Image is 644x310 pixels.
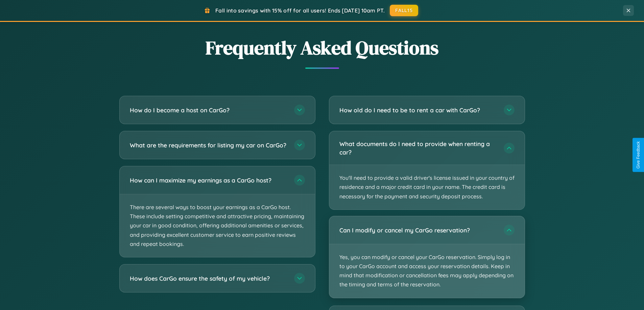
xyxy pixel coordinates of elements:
h3: What documents do I need to provide when renting a car? [339,140,497,156]
p: Yes, you can modify or cancel your CarGo reservation. Simply log in to your CarGo account and acc... [329,244,525,298]
h3: How can I maximize my earnings as a CarGo host? [130,176,287,185]
h3: What are the requirements for listing my car on CarGo? [130,141,287,149]
button: FALL15 [390,5,418,16]
h3: Can I modify or cancel my CarGo reservation? [339,226,497,234]
h3: How do I become a host on CarGo? [130,106,287,114]
p: There are several ways to boost your earnings as a CarGo host. These include setting competitive ... [120,194,315,257]
p: You'll need to provide a valid driver's license issued in your country of residence and a major c... [329,165,525,209]
span: Fall into savings with 15% off for all users! Ends [DATE] 10am PT. [215,7,385,14]
h2: Frequently Asked Questions [119,35,525,61]
h3: How does CarGo ensure the safety of my vehicle? [130,274,287,283]
div: Give Feedback [636,141,641,169]
h3: How old do I need to be to rent a car with CarGo? [339,106,497,114]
